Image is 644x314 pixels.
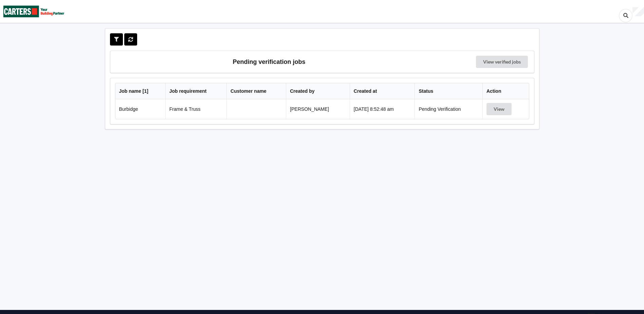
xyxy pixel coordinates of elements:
[226,83,286,99] th: Customer name
[486,103,512,115] button: View
[482,83,529,99] th: Action
[115,99,165,119] td: Burbidge
[286,83,350,99] th: Created by
[476,56,528,68] a: View verified jobs
[415,99,482,119] td: Pending Verification
[165,83,226,99] th: Job requirement
[115,56,423,68] h3: Pending verification jobs
[115,83,165,99] th: Job name [ 1 ]
[632,7,644,17] div: User Profile
[165,99,226,119] td: Frame & Truss
[350,99,415,119] td: [DATE] 8:52:48 am
[286,99,350,119] td: [PERSON_NAME]
[3,0,65,22] img: Carters
[350,83,415,99] th: Created at
[415,83,482,99] th: Status
[486,106,513,112] a: View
